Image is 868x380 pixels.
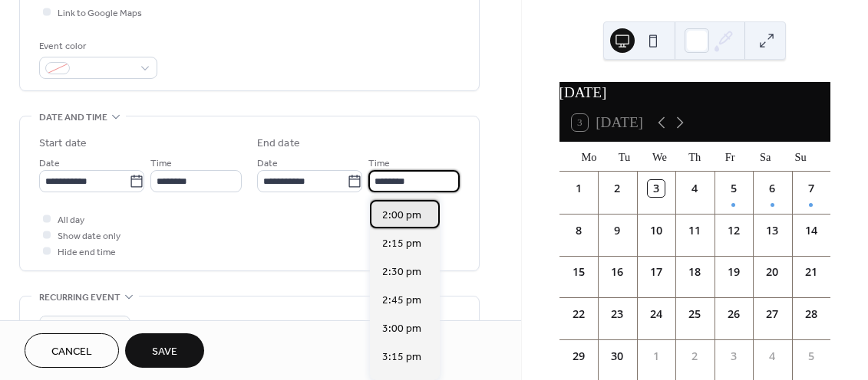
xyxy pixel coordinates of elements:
div: 23 [609,306,626,323]
div: 20 [764,264,781,280]
div: Sa [748,142,783,172]
span: Link to Google Maps [58,5,142,21]
div: 15 [570,264,587,280]
span: Show date only [58,228,120,244]
div: 26 [725,306,742,323]
div: 4 [687,180,704,197]
div: [DATE] [559,82,830,104]
span: All day [58,212,84,228]
div: 19 [725,264,742,280]
span: Hide end time [58,244,116,260]
div: 18 [687,264,704,280]
div: End date [257,136,300,152]
span: 2:45 pm [382,292,421,308]
span: Recurring event [39,290,120,306]
div: Start date [39,136,87,152]
div: 25 [687,306,704,323]
div: Th [677,142,712,172]
div: 1 [648,348,665,365]
div: 4 [764,348,781,365]
div: 14 [803,222,820,239]
div: Fr [712,142,748,172]
div: 24 [648,306,665,323]
div: 2 [609,180,626,197]
div: 8 [570,222,587,239]
div: 12 [725,222,742,239]
span: 3:15 pm [382,349,421,365]
span: Date [39,156,60,172]
div: 9 [609,222,626,239]
span: 2:15 pm [382,235,421,251]
div: 16 [609,264,626,280]
button: Cancel [25,333,119,368]
div: 7 [803,180,820,197]
div: 17 [648,264,665,280]
span: Cancel [51,344,92,360]
div: 13 [764,222,781,239]
div: 10 [648,222,665,239]
div: 1 [570,180,587,197]
div: Event color [39,38,154,54]
div: 2 [687,348,704,365]
span: 2:00 pm [382,207,421,223]
div: Tu [607,142,642,172]
div: 5 [803,348,820,365]
div: 3 [725,348,742,365]
button: Save [125,333,204,368]
div: 11 [687,222,704,239]
span: Save [152,344,177,360]
span: Time [368,156,390,172]
span: Do not repeat [45,319,103,337]
span: Date [257,156,278,172]
div: 5 [725,180,742,197]
span: Time [150,156,172,172]
div: 27 [764,306,781,323]
div: Mo [572,142,607,172]
div: 6 [764,180,781,197]
span: 3:00 pm [382,320,421,336]
div: 3 [648,180,665,197]
div: 21 [803,264,820,280]
div: 28 [803,306,820,323]
div: 22 [570,306,587,323]
div: 29 [570,348,587,365]
span: Date and time [39,110,107,126]
div: We [642,142,677,172]
span: 2:30 pm [382,264,421,280]
div: 30 [609,348,626,365]
div: Su [783,142,818,172]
